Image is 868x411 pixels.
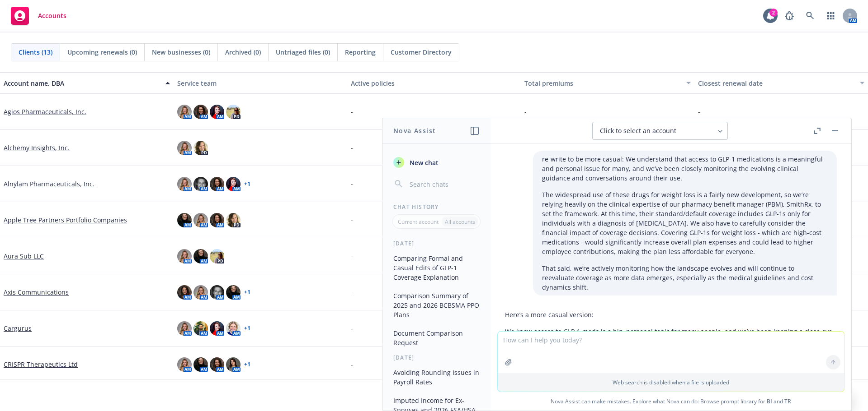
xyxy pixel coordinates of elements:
[351,107,353,116] span: -
[390,365,483,389] button: Avoiding Rounding Issues in Payroll Rates
[393,126,436,135] h1: Nova Assist
[505,327,837,346] p: We know access to GLP-1 meds is a big, personal topic for many people, and we’ve been keeping a c...
[698,79,854,88] div: Closest renewal date
[226,213,241,227] img: photo
[769,9,778,17] div: 2
[193,177,208,191] img: photo
[177,177,192,191] img: photo
[210,213,224,227] img: photo
[780,7,798,25] a: Report a Bug
[193,249,208,263] img: photo
[521,72,694,94] button: Total premiums
[244,362,250,367] a: + 1
[542,190,828,256] p: The widespread use of these drugs for weight loss is a fairly new development, so we’re relying h...
[38,12,66,19] span: Accounts
[347,72,521,94] button: Active policies
[4,79,160,88] div: Account name, DBA
[542,263,828,292] p: That said, we’re actively monitoring how the landscape evolves and will continue to reevaluate co...
[4,251,44,261] a: Aura Sub LLC
[210,321,224,336] img: photo
[694,72,868,94] button: Closest renewal date
[4,287,69,297] a: Axis Communications
[226,177,241,191] img: photo
[524,107,527,116] span: -
[210,285,224,300] img: photo
[408,178,480,190] input: Search chats
[822,7,840,25] a: Switch app
[382,354,491,361] div: [DATE]
[382,203,491,211] div: Chat History
[801,7,819,25] a: Search
[193,213,208,227] img: photo
[210,249,224,263] img: photo
[177,357,192,372] img: photo
[177,105,192,119] img: photo
[4,215,127,225] a: Apple Tree Partners Portfolio Companies
[390,154,483,171] button: New chat
[408,158,439,167] span: New chat
[152,47,210,57] span: New businesses (0)
[351,251,353,261] span: -
[503,379,839,386] p: Web search is disabled when a file is uploaded
[390,288,483,322] button: Comparison Summary of 2025 and 2026 BCBSMA PPO Plans
[193,285,208,300] img: photo
[67,47,137,57] span: Upcoming renewals (0)
[351,179,353,189] span: -
[244,326,250,331] a: + 1
[351,287,353,297] span: -
[351,360,353,369] span: -
[177,141,192,155] img: photo
[7,3,70,28] a: Accounts
[226,357,241,372] img: photo
[177,321,192,336] img: photo
[542,154,828,183] p: re-write to be more casual: We understand that access to GLP-1 medications is a meaningful and pe...
[174,72,347,94] button: Service team
[767,397,772,405] a: BI
[225,47,261,57] span: Archived (0)
[4,107,86,116] a: Agios Pharmaceuticals, Inc.
[193,105,208,119] img: photo
[226,285,241,300] img: photo
[193,357,208,372] img: photo
[524,79,681,88] div: Total premiums
[226,105,241,119] img: photo
[398,218,439,226] p: Current account
[193,141,208,155] img: photo
[4,143,70,152] a: Alchemy Insights, Inc.
[19,47,52,57] span: Clients (13)
[351,143,353,152] span: -
[391,47,452,57] span: Customer Directory
[177,213,192,227] img: photo
[351,79,517,88] div: Active policies
[244,290,250,295] a: + 1
[4,360,78,369] a: CRISPR Therapeutics Ltd
[193,321,208,336] img: photo
[210,105,224,119] img: photo
[351,323,353,333] span: -
[494,392,848,411] span: Nova Assist can make mistakes. Explore what Nova can do: Browse prompt library for and
[4,179,94,189] a: Alnylam Pharmaceuticals, Inc.
[244,181,250,187] a: + 1
[505,310,837,319] p: Here’s a more casual version:
[177,285,192,300] img: photo
[4,323,32,333] a: Cargurus
[390,251,483,285] button: Comparing Formal and Casual Edits of GLP-1 Coverage Explanation
[177,79,344,88] div: Service team
[445,218,475,226] p: All accounts
[784,397,791,405] a: TR
[390,326,483,350] button: Document Comparison Request
[177,249,192,263] img: photo
[226,321,241,336] img: photo
[276,47,330,57] span: Untriaged files (0)
[210,177,224,191] img: photo
[351,215,353,225] span: -
[592,122,728,140] button: Click to select an account
[698,107,700,116] span: -
[600,126,676,135] span: Click to select an account
[210,357,224,372] img: photo
[345,47,376,57] span: Reporting
[382,240,491,247] div: [DATE]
